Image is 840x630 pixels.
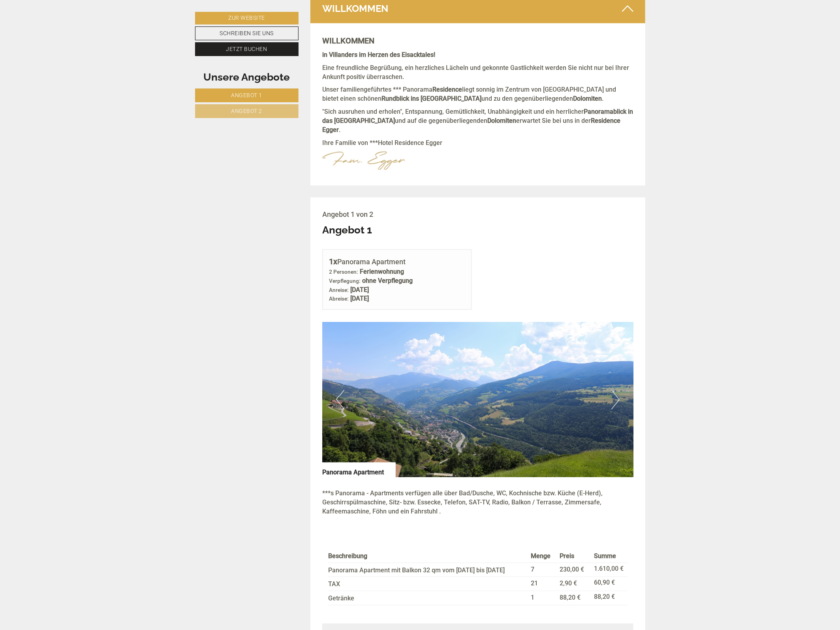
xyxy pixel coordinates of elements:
th: Beschreibung [328,551,528,563]
button: Next [611,390,620,410]
small: 2 Personen: [329,269,358,275]
td: 1 [528,591,556,606]
b: Ferienwohnung [360,268,404,275]
strong: in Villanders im Herzen des Eisacktales! [322,51,435,58]
div: Angebot 1 [322,223,372,237]
strong: WILLKOMMEN [322,36,374,45]
strong: Panoramablick in das [GEOGRAPHIC_DATA] [322,108,633,124]
div: Panorama Apartment [322,463,396,478]
img: image [322,151,405,170]
img: image [322,322,633,478]
strong: Residence [432,86,462,93]
p: "Sich ausruhen und erholen", Entspannung, Gemütlichkeit, Unabhängigkeit und ein herrlicher und au... [322,107,633,135]
td: 21 [528,577,556,591]
strong: Residence Egger [322,117,620,134]
th: Menge [528,551,556,563]
p: ***s Panorama - Apartments verfügen alle über Bad/Dusche, WC, Kochnische bzw. Küche (E-Herd), Ges... [322,489,633,517]
span: Angebot 1 von 2 [322,210,373,218]
b: [DATE] [350,295,369,302]
p: Unser familiengeführtes *** Panorama liegt sonnig im Zentrum von [GEOGRAPHIC_DATA] und bietet ein... [322,85,633,103]
td: Panorama Apartment mit Balkon 32 qm vom [DATE] bis [DATE] [328,563,528,577]
a: Jetzt buchen [195,42,299,56]
td: TAX [328,577,528,591]
b: [DATE] [350,286,369,293]
div: Unsere Angebote [195,70,299,85]
b: ohne Verpflegung [362,277,413,284]
a: Zur Website [195,12,299,24]
b: 1x [329,257,337,266]
strong: Rundblick ins [GEOGRAPHIC_DATA] [381,95,481,102]
span: Angebot 1 [231,92,262,98]
td: 88,20 € [591,591,627,606]
span: 2,90 € [560,580,577,587]
small: Abreise: [329,295,349,302]
small: Verpflegung: [329,278,361,284]
td: 60,90 € [591,577,627,591]
strong: Dolomiten [573,95,602,102]
td: 1.610,00 € [591,563,627,577]
button: Previous [336,390,344,410]
p: Eine freundliche Begrüßung, ein herzliches Lächeln und gekonnte Gastlichkeit werden Sie nicht nur... [322,64,633,82]
span: Angebot 2 [231,108,262,114]
p: Ihre Familie von ***Hotel Residence Egger [322,139,633,148]
a: Schreiben Sie uns [195,26,299,40]
div: Panorama Apartment [329,256,465,267]
td: Getränke [328,591,528,606]
span: 88,20 € [560,594,581,602]
td: 7 [528,563,556,577]
small: Anreise: [329,287,349,293]
span: 230,00 € [560,566,584,574]
th: Preis [557,551,591,563]
strong: Dolomiten [487,117,516,124]
th: Summe [591,551,627,563]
